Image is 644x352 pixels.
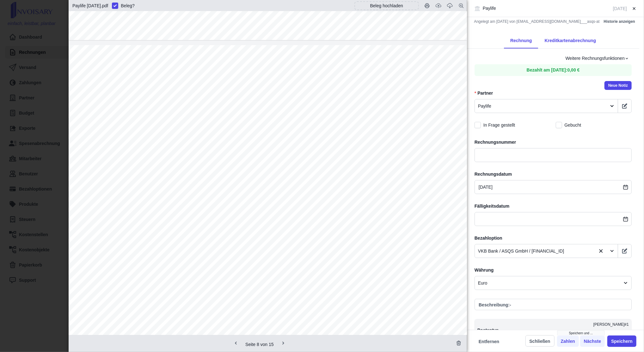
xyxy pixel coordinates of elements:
span: In Frage gestellt [483,122,515,129]
input: Gebucht [556,122,562,128]
button: Beleg löschen [453,337,464,349]
div: Beleg hochladen [354,1,419,10]
div: Kreditkartenabrechnung [538,34,602,48]
span: Beleg ? [121,3,135,9]
label: Fälligkeitsdatum [475,203,632,210]
div: Paylife [483,5,496,12]
label: Rechnungsdatum [475,171,632,178]
span: Weitere Rechnungsfunktionen [566,55,629,62]
button: Entfernen [475,336,503,347]
input: Beleg? [112,3,118,9]
div: 25-AA-011 [613,5,627,12]
button: Schließen [525,335,555,347]
button: Nächste [580,336,605,347]
label: Partner [475,90,632,97]
span: Gebucht [565,122,581,129]
button: Beschreibung:- [475,299,632,310]
label: Bezahloption [475,235,632,242]
div: Paylife August 2025.pdf [72,3,108,9]
span: 30b707e3-beee-437c-8e15-ca9de4b8b9ba [474,19,599,24]
button: Bezahlt am [DATE]:0,00 € [475,64,632,76]
span: [PERSON_NAME] # 1 [593,322,629,327]
button: Speichern [607,336,636,347]
div: Rechnung [504,34,538,48]
div: Speichern und ... [557,330,605,336]
span: Seite 8 von 15 [245,342,274,347]
label: Postentyp [477,327,629,334]
label: Währung [475,267,632,273]
input: In Frage gestellt [475,122,481,128]
button: Zahlen [557,336,579,347]
label: Rechnungsnummer [475,139,632,146]
button: Historie anzeigen [600,17,639,26]
button: Neue Notiz [604,81,632,90]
